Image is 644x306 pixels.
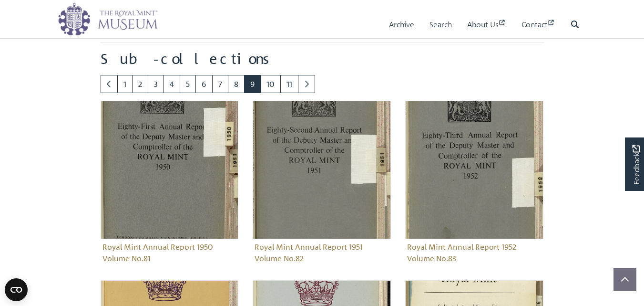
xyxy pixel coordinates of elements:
[398,101,551,280] div: Sub-collection
[195,75,213,93] a: Goto page 6
[244,75,261,93] span: Goto page 9
[630,145,642,185] span: Feedback
[245,101,398,280] div: Sub-collection
[58,2,158,36] img: logo_wide.png
[101,101,239,266] a: Royal Mint Annual Report 1950 Volume No.81 Royal Mint Annual Report 1950 Volume No.81
[405,101,543,239] img: Royal Mint Annual Report 1952 Volume No.83
[180,75,196,93] a: Goto page 5
[260,75,281,93] a: Goto page 10
[228,75,245,93] a: Goto page 8
[101,75,544,93] nav: pagination
[101,75,118,93] a: Previous page
[429,11,452,38] a: Search
[93,101,246,280] div: Sub-collection
[164,75,180,93] a: Goto page 4
[521,11,555,38] a: Contact
[101,50,544,67] h2: Sub-collections
[613,268,636,291] button: Scroll to top
[467,11,506,38] a: About Us
[132,75,148,93] a: Goto page 2
[405,101,543,266] a: Royal Mint Annual Report 1952 Volume No.83 Royal Mint Annual Report 1952 Volume No.83
[298,75,315,93] a: Next page
[253,101,391,266] a: Royal Mint Annual Report 1951 Volume No.82 Royal Mint Annual Report 1951 Volume No.82
[625,137,644,191] a: Would you like to provide feedback?
[101,101,239,239] img: Royal Mint Annual Report 1950 Volume No.81
[148,75,164,93] a: Goto page 3
[212,75,228,93] a: Goto page 7
[389,11,414,38] a: Archive
[117,75,133,93] a: Goto page 1
[253,101,391,239] img: Royal Mint Annual Report 1951 Volume No.82
[5,278,28,301] button: Open CMP widget
[280,75,298,93] a: Goto page 11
